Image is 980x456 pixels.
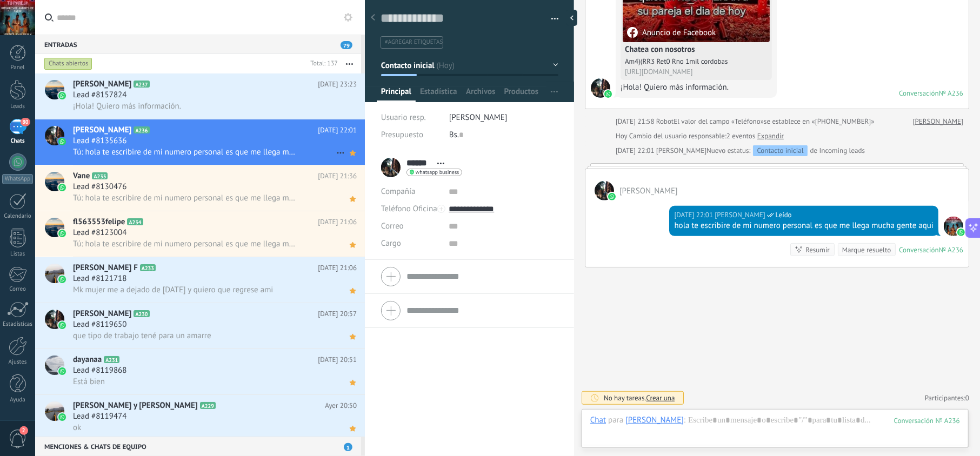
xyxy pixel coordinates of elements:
a: [PERSON_NAME] [913,116,963,127]
a: avatariconfl563553felipeA234[DATE] 21:06Lead #8123004Tú: hola te escribire de mi numero personal ... [35,211,365,257]
span: A235 [92,172,108,179]
a: avataricon[PERSON_NAME] FA233[DATE] 21:06Lead #8121718Mk mujer me a dejado de [DATE] y quiero que... [35,257,365,303]
div: Listas [2,251,34,258]
div: № A236 [939,245,963,254]
a: avataricondayanaaA231[DATE] 20:51Lead #8119868Está bien [35,349,365,394]
div: Compañía [381,183,441,200]
span: [PERSON_NAME] [449,112,508,123]
div: Estadísticas [2,321,34,328]
div: Panel [2,64,34,71]
span: [PERSON_NAME] [73,125,131,136]
span: [DATE] 20:57 [318,309,357,319]
span: Yaneth [595,181,614,200]
div: № A236 [939,89,963,98]
img: icon [58,321,66,329]
span: El valor del campo «Teléfono» [674,116,764,127]
div: Entradas [35,35,361,54]
div: de Incoming leads [706,145,865,156]
div: Menciones & Chats de equipo [35,437,361,456]
div: Ayuda [2,397,34,404]
span: jesus hernandez [944,217,963,236]
span: A230 [134,310,149,317]
button: Correo [381,218,404,235]
div: Conversación [899,245,939,254]
span: [PERSON_NAME] [73,79,131,90]
div: Chats [2,138,34,145]
span: Lead #8135636 [73,136,126,146]
img: icon [58,138,66,145]
div: WhatsApp [2,174,33,184]
span: [DATE] 22:01 [318,125,357,136]
h4: Chatea con nosotros [625,44,768,55]
span: Robot [656,117,674,126]
span: Mk mujer me a dejado de [DATE] y quiero que regrese ami [73,285,273,295]
div: Anuncio de Facebook [627,27,716,38]
span: Lead #8130476 [73,182,126,192]
span: [DATE] 20:51 [318,354,357,365]
div: Hoy [616,131,629,142]
div: Cambio del usuario responsable: [616,131,784,142]
span: Cargo [381,239,401,247]
span: Estadísticas [420,86,457,102]
span: ¡Hola! Quiero más información. [73,101,181,111]
img: icon [58,92,66,99]
div: Usuario resp. [381,109,441,126]
div: Conversación [899,89,939,98]
a: Expandir [757,131,784,142]
img: waba.svg [957,229,965,236]
div: [DATE] 22:01 [674,210,715,220]
img: icon [58,230,66,237]
img: waba.svg [608,193,616,200]
span: Lead #8119650 [73,319,126,330]
span: A233 [140,264,156,271]
span: Está bien [73,377,105,387]
span: Vane [73,171,90,182]
span: [PERSON_NAME] F [73,263,138,273]
div: Presupuesto [381,126,441,144]
img: icon [58,367,66,375]
span: Yaneth [619,186,678,196]
span: [PERSON_NAME] [73,309,131,319]
span: A231 [104,356,119,363]
div: Calendario [2,213,34,220]
span: 80 [21,118,30,126]
span: Teléfono Oficina [381,204,437,214]
div: 236 [894,416,960,425]
span: Tú: hola te escribire de mi numero personal es que me llega mucha gente aqui [73,239,297,249]
div: Ocultar [566,10,577,26]
span: Leído [776,210,792,220]
div: Resumir [805,245,830,255]
span: #agregar etiquetas [385,38,443,46]
div: No hay tareas. [604,393,675,403]
span: Usuario resp. [381,112,426,123]
span: Correo [381,221,404,231]
div: Bs. [449,126,558,144]
span: [PERSON_NAME] y [PERSON_NAME] [73,400,198,411]
span: A236 [134,126,149,133]
span: Lead #8123004 [73,227,126,238]
span: Tú: hola te escribire de mi numero personal es que me llega mucha gente aqui [73,193,297,203]
span: Lead #8121718 [73,273,126,284]
span: A234 [127,218,143,225]
span: 2 [19,426,28,435]
span: fl563553felipe [73,217,125,227]
button: Teléfono Oficina [381,200,437,218]
span: para [608,415,623,426]
span: A229 [200,402,216,409]
span: 1 [344,443,352,451]
span: que tipo de trabajo tené para un amarre [73,331,211,341]
span: Crear una [646,393,675,403]
a: avataricon[PERSON_NAME]A236[DATE] 22:01Lead #8135636Tú: hola te escribire de mi numero personal e... [35,119,365,165]
div: ¡Hola! Quiero más información. [621,82,772,93]
span: Nuevo estatus: [706,145,750,156]
div: Marque resuelto [842,245,891,255]
div: Ajustes [2,359,34,366]
span: jesus hernandez (Oficina de Venta) [715,210,765,220]
div: Yaneth [625,415,684,425]
span: Lead #8119474 [73,411,126,422]
div: Leads [2,103,34,110]
a: Participantes:0 [925,393,969,403]
span: whatsapp business [416,170,459,175]
div: [DATE] 21:58 [616,116,656,127]
div: Am4)(RR3 Ret0 Rno 1mil cordobas [625,57,768,65]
